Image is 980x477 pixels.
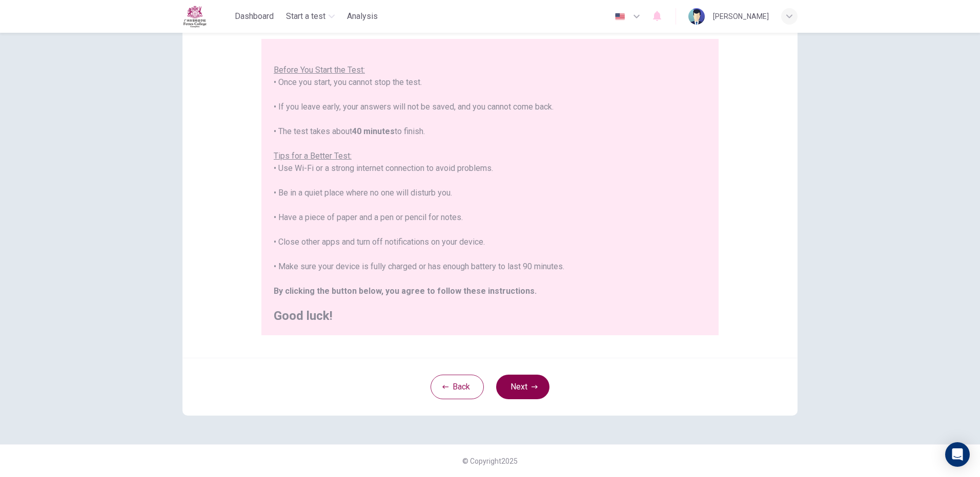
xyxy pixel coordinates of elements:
[462,457,518,465] span: © Copyright 2025
[343,7,382,26] button: Analysis
[274,286,537,296] b: By clicking the button below, you agree to follow these instructions.
[274,151,352,161] u: Tips for a Better Test:
[182,5,207,28] img: Fettes logo
[282,7,339,26] button: Start a test
[235,10,274,23] span: Dashboard
[182,5,231,28] a: Fettes logo
[688,8,705,25] img: Profile picture
[945,442,970,467] div: Open Intercom Messenger
[286,10,325,23] span: Start a test
[614,13,626,20] img: en
[496,375,549,399] button: Next
[231,7,278,26] button: Dashboard
[431,375,484,399] button: Back
[713,10,769,23] div: [PERSON_NAME]
[347,10,378,23] span: Analysis
[274,65,365,75] u: Before You Start the Test:
[274,310,706,322] h2: Good luck!
[352,126,395,136] b: 40 minutes
[274,39,706,322] div: You are about to start a . • Once you start, you cannot stop the test. • If you leave early, your...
